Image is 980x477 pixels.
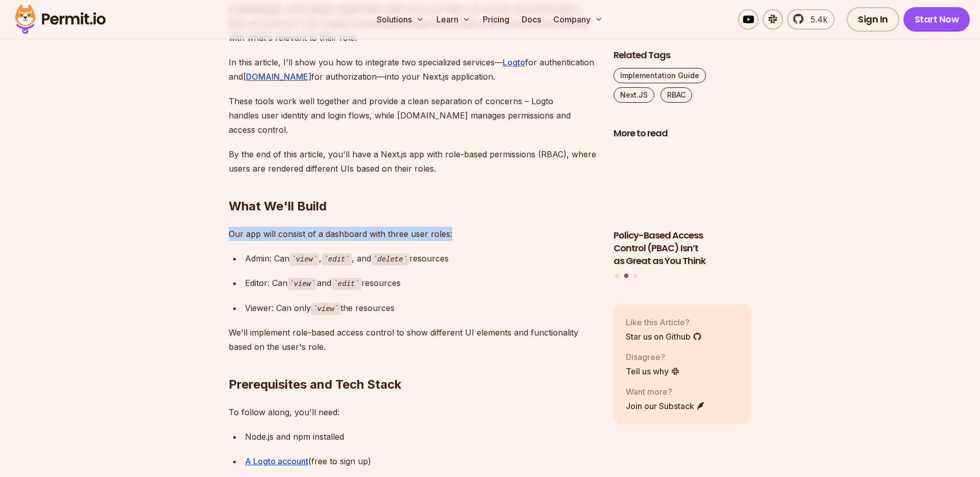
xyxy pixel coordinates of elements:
[10,2,110,37] img: Permit logo
[614,127,751,140] h2: More to read
[373,9,428,30] button: Solutions
[479,9,513,30] a: Pricing
[229,94,597,137] p: These tools work well together and provide a clean separation of concerns – Logto handles user id...
[229,147,597,176] p: By the end of this article, you'll have a Next.js app with role-based permissions (RBAC), where u...
[229,405,597,419] p: To follow along, you'll need:
[245,251,597,266] div: Admin: Can , , and resources
[311,303,340,315] code: view
[371,253,409,266] code: delete
[331,278,361,290] code: edit
[626,400,705,412] a: Join our Substack
[432,9,475,30] button: Learn
[614,68,706,83] a: Implementation Guide
[626,351,680,363] p: Disagree?
[624,274,629,278] button: Go to slide 2
[229,157,597,214] h2: What We'll Build
[229,227,597,241] p: Our app will consist of a dashboard with three user roles:
[549,9,607,30] button: Company
[626,316,702,328] p: Like this Article?
[245,276,597,291] div: Editor: Can and resources
[245,301,597,316] div: Viewer: Can only the resources
[633,274,638,278] button: Go to slide 3
[614,146,751,280] div: Posts
[615,274,619,278] button: Go to slide 1
[614,146,751,268] li: 2 of 3
[518,9,545,30] a: Docs
[614,146,751,224] img: Policy-Based Access Control (PBAC) Isn’t as Great as You Think
[626,365,680,377] a: Tell us why
[660,87,692,103] a: RBAC
[847,7,899,32] a: Sign In
[804,13,827,26] span: 5.4k
[503,57,525,67] a: Logto
[322,253,351,266] code: edit
[614,87,654,103] a: Next.JS
[626,330,702,343] a: Star us on Github
[229,55,597,84] p: In this article, I'll show you how to integrate two specialized services— for authentication and ...
[245,430,597,444] div: Node.js and npm installed
[229,325,597,354] p: We'll implement role-based access control to show different UI elements and functionality based o...
[903,7,970,32] a: Start Now
[614,229,751,267] h3: Policy-Based Access Control (PBAC) Isn’t as Great as You Think
[787,9,835,30] a: 5.4k
[243,71,311,82] a: [DOMAIN_NAME]
[614,49,751,62] h2: Related Tags
[289,253,319,266] code: view
[245,456,308,466] a: A Logto account
[229,336,597,393] h2: Prerequisites and Tech Stack
[626,386,705,398] p: Want more?
[287,278,317,290] code: view
[245,454,597,468] div: (free to sign up)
